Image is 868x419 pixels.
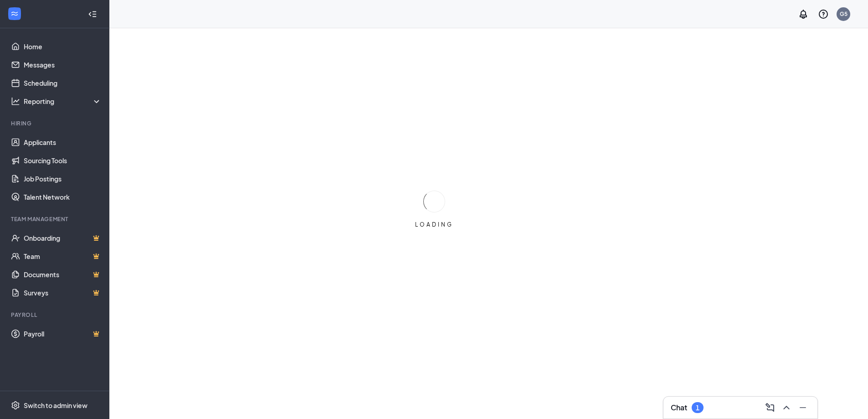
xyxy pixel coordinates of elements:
[88,10,97,19] svg: Collapse
[671,403,687,413] h3: Chat
[781,402,792,413] svg: ChevronUp
[11,401,20,410] svg: Settings
[696,404,699,412] div: 1
[765,402,776,413] svg: ComposeMessage
[11,215,100,223] div: Team Management
[24,151,102,170] a: Sourcing Tools
[818,9,829,20] svg: QuestionInfo
[763,400,777,415] button: ComposeMessage
[411,221,457,228] div: LOADING
[24,284,102,302] a: SurveysCrown
[11,119,100,127] div: Hiring
[779,400,794,415] button: ChevronUp
[11,97,20,106] svg: Analysis
[24,170,102,188] a: Job Postings
[24,37,102,56] a: Home
[10,9,19,18] svg: WorkstreamLogo
[24,265,102,284] a: DocumentsCrown
[24,97,102,106] div: Reporting
[24,229,102,247] a: OnboardingCrown
[24,325,102,343] a: PayrollCrown
[840,10,847,18] div: G5
[796,400,810,415] button: Minimize
[798,9,809,20] svg: Notifications
[11,311,100,319] div: Payroll
[24,247,102,265] a: TeamCrown
[24,74,102,92] a: Scheduling
[24,133,102,151] a: Applicants
[24,188,102,206] a: Talent Network
[24,401,87,410] div: Switch to admin view
[797,402,808,413] svg: Minimize
[24,56,102,74] a: Messages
